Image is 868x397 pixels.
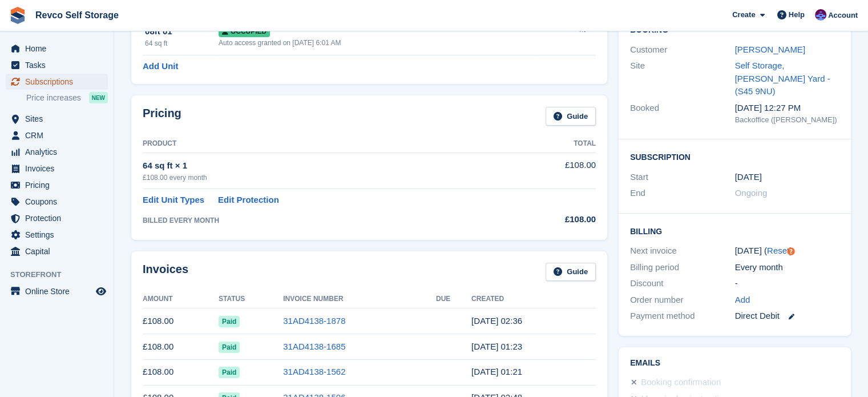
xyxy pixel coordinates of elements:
[6,57,108,73] a: menu
[143,263,188,282] h2: Invoices
[786,246,796,256] div: Tooltip anchor
[630,151,839,162] h2: Subscription
[89,92,108,103] div: NEW
[26,91,108,104] a: Price increases NEW
[512,213,596,226] div: £108.00
[143,359,219,385] td: £108.00
[546,107,596,126] a: Guide
[815,9,826,21] img: Lianne Revell
[6,111,108,127] a: menu
[143,308,219,334] td: £108.00
[6,283,108,299] a: menu
[471,290,596,308] th: Created
[143,194,204,207] a: Edit Unit Types
[735,114,840,126] div: Backoffice ([PERSON_NAME])
[630,43,735,57] div: Customer
[6,194,108,210] a: menu
[6,74,108,90] a: menu
[6,243,108,259] a: menu
[219,316,240,327] span: Paid
[143,173,512,183] div: £108.00 every month
[219,38,534,48] div: Auto access granted on [DATE] 6:01 AM
[283,316,345,326] a: 31AD4138-1878
[767,246,789,255] a: Reset
[94,284,108,298] a: Preview store
[512,153,596,189] td: £108.00
[143,159,512,173] div: 64 sq ft × 1
[735,61,830,96] a: Self Storage, [PERSON_NAME] Yard - (S45 9NU)
[25,194,94,210] span: Coupons
[630,277,735,290] div: Discount
[735,45,805,54] a: [PERSON_NAME]
[512,135,596,153] th: Total
[283,342,345,351] a: 31AD4138-1685
[219,26,270,37] span: Occupied
[735,244,840,258] div: [DATE] ( )
[25,41,94,57] span: Home
[630,359,839,368] h2: Emails
[31,6,123,25] a: Revco Self Storage
[6,177,108,193] a: menu
[735,310,840,323] div: Direct Debit
[143,290,219,308] th: Amount
[25,57,94,73] span: Tasks
[10,269,114,280] span: Storefront
[6,127,108,143] a: menu
[283,290,436,308] th: Invoice Number
[143,107,181,126] h2: Pricing
[219,342,240,353] span: Paid
[630,310,735,323] div: Payment method
[143,60,178,73] a: Add Unit
[630,225,839,236] h2: Billing
[735,171,762,184] time: 2024-08-01 00:00:00 UTC
[219,367,240,378] span: Paid
[25,74,94,90] span: Subscriptions
[283,367,345,376] a: 31AD4138-1562
[471,316,522,326] time: 2025-08-01 01:36:37 UTC
[471,367,522,376] time: 2025-06-01 00:21:32 UTC
[6,161,108,177] a: menu
[828,10,858,21] span: Account
[219,290,283,308] th: Status
[735,102,840,115] div: [DATE] 12:27 PM
[6,227,108,243] a: menu
[143,215,512,226] div: BILLED EVERY MONTH
[145,38,219,49] div: 64 sq ft
[630,294,735,307] div: Order number
[630,187,735,200] div: End
[732,9,755,21] span: Create
[143,334,219,360] td: £108.00
[25,243,94,259] span: Capital
[25,144,94,160] span: Analytics
[25,127,94,143] span: CRM
[25,283,94,299] span: Online Store
[143,135,512,153] th: Product
[25,210,94,226] span: Protection
[546,263,596,282] a: Guide
[6,210,108,226] a: menu
[6,41,108,57] a: menu
[735,294,750,307] a: Add
[9,7,26,24] img: stora-icon-8386f47178a22dfd0bd8f6a31ec36ba5ce8667c1dd55bd0f319d3a0aa187defe.svg
[25,111,94,127] span: Sites
[641,376,721,390] div: Booking confirmation
[630,261,735,274] div: Billing period
[735,277,840,290] div: -
[735,261,840,274] div: Every month
[630,171,735,184] div: Start
[630,102,735,126] div: Booked
[218,194,279,207] a: Edit Protection
[436,290,471,308] th: Due
[25,177,94,193] span: Pricing
[471,342,522,351] time: 2025-07-01 00:23:28 UTC
[735,188,768,198] span: Ongoing
[25,161,94,177] span: Invoices
[26,93,81,103] span: Price increases
[6,144,108,160] a: menu
[789,9,805,21] span: Help
[145,25,219,38] div: 08ft 01
[630,59,735,98] div: Site
[630,244,735,258] div: Next invoice
[25,227,94,243] span: Settings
